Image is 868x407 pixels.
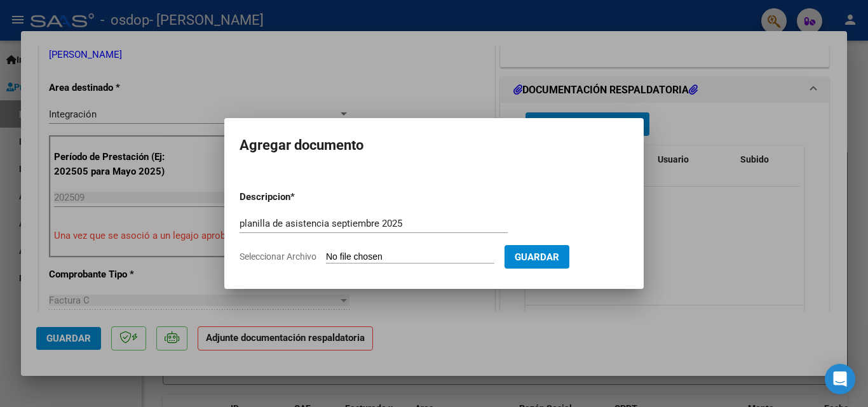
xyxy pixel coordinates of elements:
[240,133,628,157] h2: Agregar documento
[240,251,316,262] span: Seleccionar Archivo
[505,245,569,269] button: Guardar
[825,364,855,394] div: Open Intercom Messenger
[515,251,559,263] span: Guardar
[240,190,356,204] p: Descripcion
